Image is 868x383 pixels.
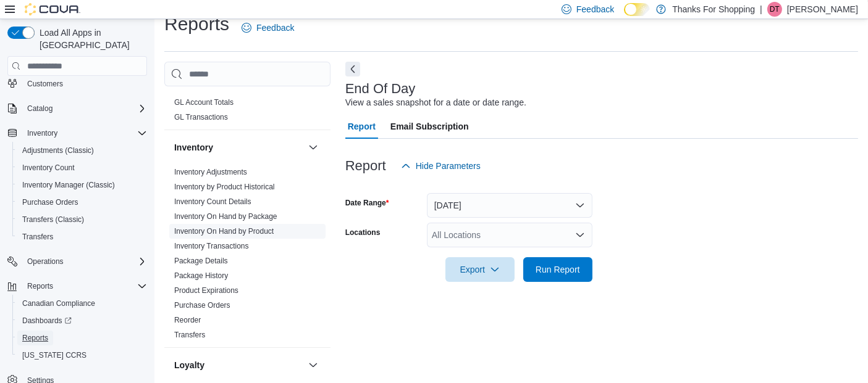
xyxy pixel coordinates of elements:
[256,22,294,34] span: Feedback
[2,125,152,142] button: Inventory
[22,75,147,91] span: Customers
[22,163,75,173] span: Inventory Count
[35,27,147,51] span: Load All Apps in [GEOGRAPHIC_DATA]
[174,301,230,310] a: Purchase Orders
[624,3,650,16] input: Dark Mode
[237,15,299,40] a: Feedback
[17,313,147,328] span: Dashboards
[536,263,580,276] span: Run Report
[12,228,152,245] button: Transfers
[174,315,201,325] span: Reorder
[575,230,585,240] button: Open list of options
[17,296,147,311] span: Canadian Compliance
[174,212,277,221] span: Inventory On Hand by Package
[174,182,275,192] span: Inventory by Product Historical
[174,141,213,154] h3: Inventory
[416,160,481,172] span: Hide Parameters
[174,271,228,281] span: Package History
[27,79,63,89] span: Customers
[22,254,147,269] span: Operations
[174,359,303,371] button: Loyalty
[17,212,147,227] span: Transfers (Classic)
[22,316,72,326] span: Dashboards
[2,253,152,270] button: Operations
[345,81,416,96] h3: End Of Day
[17,348,147,363] span: Washington CCRS
[17,178,120,192] a: Inventory Manager (Classic)
[12,329,152,347] button: Reports
[17,143,147,158] span: Adjustments (Classic)
[174,271,228,280] a: Package History
[345,198,389,208] label: Date Range
[17,348,91,363] a: [US_STATE] CCRS
[787,2,858,17] p: [PERSON_NAME]
[576,3,614,15] span: Feedback
[22,126,147,141] span: Inventory
[164,12,229,36] h1: Reports
[523,257,592,282] button: Run Report
[767,2,782,17] div: Darian Tripp
[27,281,53,291] span: Reports
[22,254,69,269] button: Operations
[22,101,57,116] button: Catalog
[174,316,201,324] a: Reorder
[17,296,100,311] a: Canadian Compliance
[174,241,249,251] span: Inventory Transactions
[174,212,277,221] a: Inventory On Hand by Package
[453,257,507,282] span: Export
[12,312,152,329] a: Dashboards
[174,97,234,107] span: GL Account Totals
[22,76,68,91] a: Customers
[27,128,57,138] span: Inventory
[17,143,99,158] a: Adjustments (Classic)
[427,193,592,218] button: [DATE]
[174,226,274,236] span: Inventory On Hand by Product
[12,194,152,211] button: Purchase Orders
[17,229,58,244] a: Transfers
[12,347,152,364] button: [US_STATE] CCRS
[22,299,95,308] span: Canadian Compliance
[174,286,238,295] a: Product Expirations
[17,313,77,328] a: Dashboards
[390,114,469,139] span: Email Subscription
[345,159,386,173] h3: Report
[174,257,228,265] a: Package Details
[445,257,515,282] button: Export
[17,160,80,175] a: Inventory Count
[306,358,321,373] button: Loyalty
[22,146,94,155] span: Adjustments (Classic)
[174,256,228,266] span: Package Details
[12,159,152,176] button: Inventory Count
[770,2,780,17] span: DT
[22,197,78,207] span: Purchase Orders
[672,2,755,17] p: Thanks For Shopping
[306,140,321,155] button: Inventory
[174,286,238,295] span: Product Expirations
[12,176,152,194] button: Inventory Manager (Classic)
[348,114,376,139] span: Report
[22,126,62,141] button: Inventory
[396,154,486,178] button: Hide Parameters
[174,167,247,177] span: Inventory Adjustments
[17,178,147,192] span: Inventory Manager (Classic)
[2,74,152,92] button: Customers
[164,95,331,130] div: Finance
[17,331,147,345] span: Reports
[2,278,152,295] button: Reports
[174,359,204,371] h3: Loyalty
[345,62,360,76] button: Next
[17,195,83,210] a: Purchase Orders
[2,100,152,117] button: Catalog
[174,168,247,176] a: Inventory Adjustments
[174,242,249,250] a: Inventory Transactions
[17,195,147,210] span: Purchase Orders
[12,211,152,228] button: Transfers (Classic)
[17,160,147,175] span: Inventory Count
[22,215,84,224] span: Transfers (Classic)
[174,183,275,191] a: Inventory by Product Historical
[174,98,234,107] a: GL Account Totals
[22,279,147,294] span: Reports
[174,141,303,154] button: Inventory
[174,331,205,339] a: Transfers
